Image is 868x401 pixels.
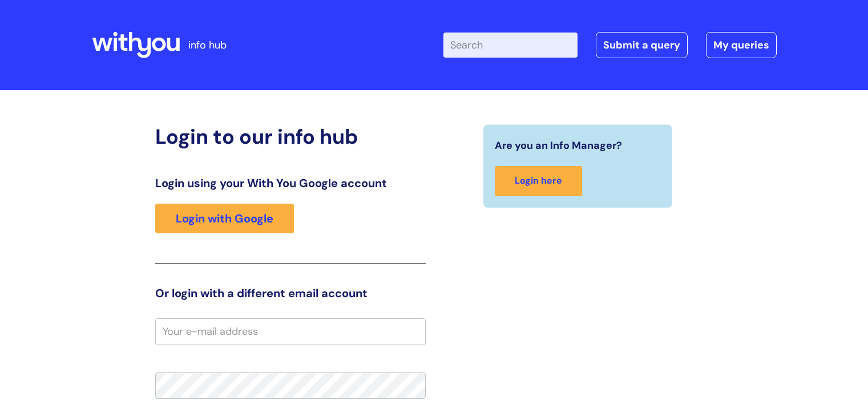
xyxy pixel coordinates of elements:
[495,166,582,196] a: Login here
[155,286,426,300] h3: Or login with a different email account
[155,176,426,190] h3: Login using your With You Google account
[706,32,777,58] a: My queries
[188,36,227,54] p: info hub
[495,136,622,155] span: Are you an Info Manager?
[155,124,426,149] h2: Login to our info hub
[443,33,578,58] input: Search
[155,318,426,345] input: Your e-mail address
[596,32,688,58] a: Submit a query
[155,204,294,233] a: Login with Google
